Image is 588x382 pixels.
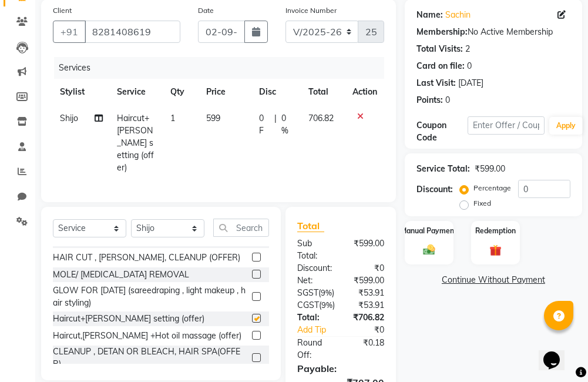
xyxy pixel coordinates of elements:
[53,346,247,370] div: CLEANUP , DETAN OR BLEACH, HAIR SPA(OFFER)
[475,163,505,175] div: ₹599.00
[445,9,471,21] a: Sachin
[458,77,483,89] div: [DATE]
[288,311,341,324] div: Total:
[345,79,384,105] th: Action
[206,113,220,123] span: 599
[85,21,180,43] input: Search by Name/Mobile/Email/Code
[341,311,393,324] div: ₹706.82
[416,94,443,106] div: Points:
[468,116,545,135] input: Enter Offer / Coupon Code
[170,113,175,123] span: 1
[465,43,470,55] div: 2
[416,26,468,38] div: Membership:
[401,226,457,236] label: Manual Payment
[341,337,393,361] div: ₹0.18
[343,287,393,299] div: ₹53.91
[341,262,393,274] div: ₹0
[288,324,350,336] a: Add Tip
[341,237,393,262] div: ₹599.00
[54,57,393,79] div: Services
[445,94,450,106] div: 0
[110,79,163,105] th: Service
[288,237,341,262] div: Sub Total:
[252,79,301,105] th: Disc
[297,220,324,232] span: Total
[285,5,337,16] label: Invoice Number
[308,113,334,123] span: 706.82
[288,262,341,274] div: Discount:
[53,330,241,342] div: Haircut,[PERSON_NAME] +Hot oil massage (offer)
[321,288,332,297] span: 9%
[259,112,270,137] span: 0 F
[416,43,463,55] div: Total Visits:
[297,287,318,298] span: SGST
[350,324,393,336] div: ₹0
[60,113,78,123] span: Shijo
[341,274,393,287] div: ₹599.00
[163,79,199,105] th: Qty
[416,26,570,38] div: No Active Membership
[53,21,86,43] button: +91
[407,274,580,286] a: Continue Without Payment
[53,79,110,105] th: Stylist
[473,183,511,193] label: Percentage
[416,163,470,175] div: Service Total:
[53,252,240,264] div: HAIR CUT , [PERSON_NAME], CLEANUP (OFFER)
[301,79,345,105] th: Total
[198,5,214,16] label: Date
[199,79,252,105] th: Price
[117,113,154,173] span: Haircut+[PERSON_NAME] setting (offer)
[419,243,438,257] img: _cash.svg
[213,219,269,237] input: Search or Scan
[344,299,393,311] div: ₹53.91
[416,60,465,72] div: Card on file:
[281,112,294,137] span: 0 %
[274,112,277,137] span: |
[288,361,393,376] div: Payable:
[288,274,341,287] div: Net:
[539,335,576,370] iframe: chat widget
[416,183,453,196] div: Discount:
[321,300,332,310] span: 9%
[416,77,456,89] div: Last Visit:
[53,284,247,309] div: GLOW FOR [DATE] (sareedraping , light makeup , hair styling)
[416,119,468,144] div: Coupon Code
[486,243,505,258] img: _gift.svg
[416,9,443,21] div: Name:
[549,117,583,135] button: Apply
[288,287,343,299] div: ( )
[288,337,341,361] div: Round Off:
[475,226,516,236] label: Redemption
[288,299,344,311] div: ( )
[297,300,319,310] span: CGST
[53,313,204,325] div: Haircut+[PERSON_NAME] setting (offer)
[53,5,72,16] label: Client
[467,60,472,72] div: 0
[53,269,189,281] div: MOLE/ [MEDICAL_DATA] REMOVAL
[473,198,491,209] label: Fixed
